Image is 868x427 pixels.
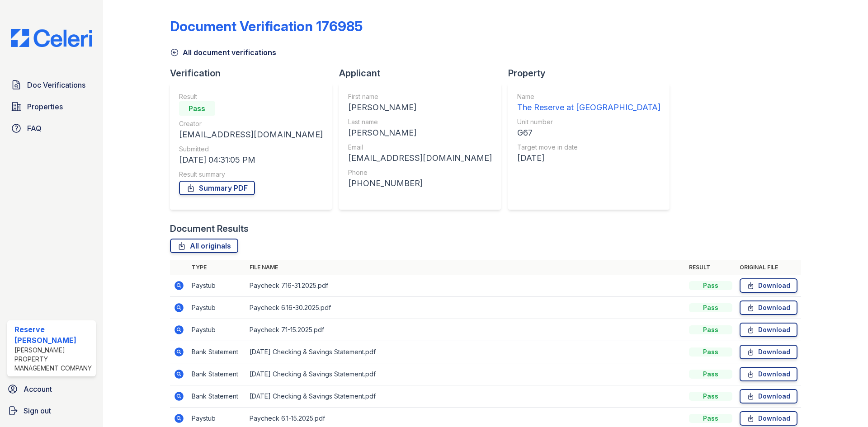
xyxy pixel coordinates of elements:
div: Pass [689,414,732,423]
td: Paycheck 6.16-30.2025.pdf [246,297,685,319]
a: All document verifications [170,47,276,58]
div: Name [517,92,660,101]
a: Properties [7,98,96,116]
div: Phone [348,168,492,177]
div: [PERSON_NAME] Property Management Company [14,346,92,373]
div: Creator [179,119,323,128]
td: Bank Statement [188,385,246,408]
div: Email [348,143,492,152]
div: Result [179,92,323,101]
div: Last name [348,117,492,127]
div: [EMAIL_ADDRESS][DOMAIN_NAME] [348,152,492,164]
td: Bank Statement [188,363,246,385]
div: Pass [689,370,732,379]
div: G67 [517,127,660,139]
div: Pass [689,347,732,357]
div: Result summary [179,170,323,179]
th: Original file [736,260,801,275]
td: Paystub [188,275,246,297]
td: Paystub [188,297,246,319]
a: FAQ [7,119,96,137]
div: Reserve [PERSON_NAME] [14,324,92,346]
a: Download [740,278,797,293]
td: Paycheck 7.16-31.2025.pdf [246,275,685,297]
div: Document Verification 176985 [170,18,363,34]
img: CE_Logo_Blue-a8612792a0a2168367f1c8372b55b34899dd931a85d93a1a3d3e32e68fde9ad4.png [4,29,99,47]
a: Download [740,411,797,426]
div: Target move in date [517,143,660,152]
a: Summary PDF [179,181,255,195]
td: [DATE] Checking & Savings Statement.pdf [246,385,685,408]
span: FAQ [27,123,42,134]
td: [DATE] Checking & Savings Statement.pdf [246,363,685,385]
div: First name [348,92,492,101]
th: Result [685,260,736,275]
div: Applicant [339,67,508,80]
div: Verification [170,67,339,80]
td: Bank Statement [188,341,246,363]
td: Paycheck 7.1-15.2025.pdf [246,319,685,341]
a: All originals [170,239,238,253]
td: [DATE] Checking & Savings Statement.pdf [246,341,685,363]
div: Pass [689,392,732,401]
div: [PERSON_NAME] [348,101,492,114]
th: File name [246,260,685,275]
div: [PERSON_NAME] [348,127,492,139]
span: Sign out [24,405,51,416]
div: The Reserve at [GEOGRAPHIC_DATA] [517,101,660,114]
div: Pass [689,303,732,312]
th: Type [188,260,246,275]
a: Account [4,380,99,398]
td: Paystub [188,319,246,341]
div: Submitted [179,145,323,154]
div: Document Results [170,222,249,235]
span: Doc Verifications [27,80,85,90]
span: Account [24,384,52,394]
a: Sign out [4,402,99,420]
a: Download [740,300,797,315]
a: Name The Reserve at [GEOGRAPHIC_DATA] [517,92,660,114]
div: [EMAIL_ADDRESS][DOMAIN_NAME] [179,128,323,141]
a: Doc Verifications [7,76,96,94]
div: Unit number [517,117,660,127]
div: Pass [689,281,732,290]
div: Property [508,67,677,80]
a: Download [740,323,797,337]
a: Download [740,345,797,359]
div: Pass [689,325,732,334]
span: Properties [27,101,63,112]
a: Download [740,367,797,381]
div: [PHONE_NUMBER] [348,177,492,190]
div: Pass [179,101,215,116]
div: [DATE] [517,152,660,164]
a: Download [740,389,797,404]
div: [DATE] 04:31:05 PM [179,154,323,166]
